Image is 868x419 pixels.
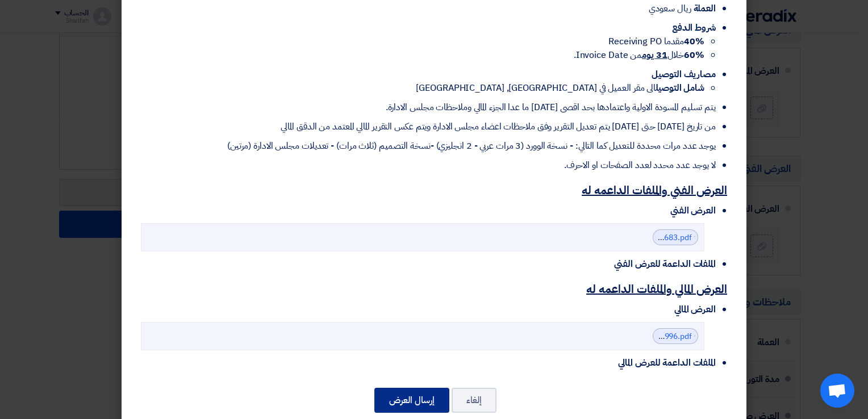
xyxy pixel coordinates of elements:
[141,139,716,153] li: يوجد عدد مرات محددة للتعديل كما التالي: - نسخة الوورد (3 مرات عربي - 2 انجليزي) -نسخة التصميم (ثل...
[684,35,704,48] strong: 40%
[684,48,704,62] strong: 60%
[608,35,704,48] span: مقدما Receiving PO
[141,120,716,133] li: من تاريخ [DATE] حتى [DATE] يتم تعديل التقرير وفق ملاحظات اعضاء مجلس الادارة ويتم عكس التقرير الما...
[642,48,667,62] u: 31 يوم
[582,182,727,199] u: العرض الفني والملفات الداعمه له
[820,374,854,408] div: Open chat
[652,68,716,81] span: مصاريف التوصيل
[141,100,716,114] li: يتم تسليم المسودة الاولية واعتمادها بحد اقصى [DATE] ما عدا الجزء المالي وملاحظات مجلس الادارة.
[672,21,716,35] span: شروط الدفع
[614,257,716,271] span: الملفات الداعمة للعرض الفني
[141,158,716,172] li: لا يوجد عدد محدد لعدد الصفحات او الاحرف.
[374,388,449,413] button: إرسال العرض
[674,303,716,316] span: العرض المالي
[452,388,496,413] button: إلغاء
[618,356,716,370] span: الملفات الداعمة للعرض المالي
[670,204,716,217] span: العرض الفني
[574,48,704,62] span: خلال من Invoice Date.
[586,280,727,298] u: العرض المالي والملفات الداعمه له
[649,2,691,15] span: ريال سعودي
[656,81,704,95] strong: شامل التوصيل
[141,81,704,95] li: الى مقر العميل في [GEOGRAPHIC_DATA], [GEOGRAPHIC_DATA]
[694,2,716,15] span: العملة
